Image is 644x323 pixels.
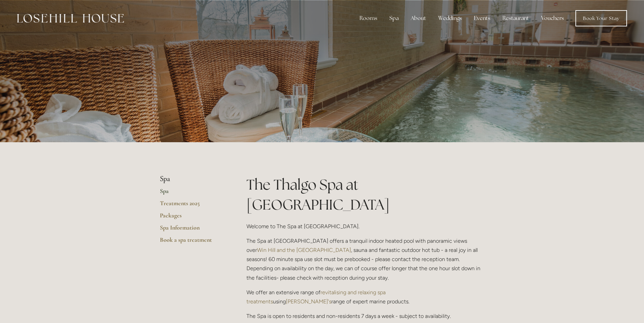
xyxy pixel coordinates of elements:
[246,175,484,215] h1: The Thalgo Spa at [GEOGRAPHIC_DATA]
[468,12,496,25] div: Events
[246,311,484,321] p: The Spa is open to residents and non-residents 7 days a week - subject to availability.
[433,12,467,25] div: Weddings
[354,12,383,25] div: Rooms
[246,288,484,306] p: We offer an extensive range of using range of expert marine products.
[17,14,124,23] img: Losehill House
[160,236,225,248] a: Book a spa treatment
[575,10,627,26] a: Book Your Stay
[405,12,431,25] div: About
[160,175,225,184] li: Spa
[246,222,484,231] p: Welcome to The Spa at [GEOGRAPHIC_DATA].
[246,236,484,282] p: The Spa at [GEOGRAPHIC_DATA] offers a tranquil indoor heated pool with panoramic views over , sau...
[160,199,225,212] a: Treatments 2025
[497,12,534,25] div: Restaurant
[160,187,225,199] a: Spa
[286,298,331,305] a: [PERSON_NAME]'s
[160,224,225,236] a: Spa Information
[160,212,225,224] a: Packages
[536,12,569,25] a: Vouchers
[257,247,351,253] a: Win Hill and the [GEOGRAPHIC_DATA]
[384,12,404,25] div: Spa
